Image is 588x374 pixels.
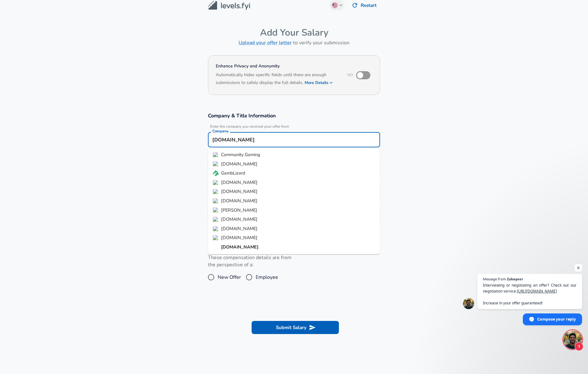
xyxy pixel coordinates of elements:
span: Message from [483,277,506,281]
span: Interviewing or negotiating an offer? Check out our negotiation service: Increase in your offer g... [483,282,576,306]
span: Community Gaming [221,151,260,158]
span: New Offer [218,273,241,281]
span: Employee [256,273,278,281]
span: 1 [575,342,583,351]
img: golf.com [213,235,219,240]
span: GambLizard [221,170,245,176]
span: [DOMAIN_NAME] [221,160,258,167]
span: [DOMAIN_NAME] [221,216,258,222]
a: Upload your offer letter [239,39,292,46]
label: Company [212,129,229,133]
img: gatling.io [213,208,219,213]
img: English (US) [332,3,337,8]
button: Submit Salary [252,321,339,334]
img: learning.com [213,217,219,222]
h4: Enhance Privacy and Anonymity [216,63,339,69]
span: [DOMAIN_NAME] [221,198,258,204]
span: Enter the company you received your offer from [208,124,380,129]
img: caring.com [213,161,219,166]
img: Levels.fyi [208,1,250,10]
span: [DOMAIN_NAME] [221,188,258,194]
strong: [DOMAIN_NAME] [221,244,258,250]
img: publishing.com [213,180,219,185]
img: guru.com [213,226,219,231]
span: [DOMAIN_NAME] [221,179,258,185]
img: housing.com [213,198,219,203]
span: No [347,72,353,77]
h6: to verify your submission [208,38,380,47]
h4: Add Your Salary [208,27,380,38]
img: booking.com [213,189,219,194]
h6: Automatically hides specific fields until there are enough submissions to safely display the full... [216,71,339,87]
div: Open chat [563,330,582,349]
input: Google [211,135,377,145]
button: More Details [305,78,333,87]
img: gamblizard.webp [213,170,219,176]
img: communitygaming.io [213,152,219,157]
span: [DOMAIN_NAME] [221,234,258,241]
span: Compose your reply [537,314,576,325]
span: [DOMAIN_NAME] [221,225,258,231]
label: These compensation details are from the perspective of a: [208,254,292,268]
span: Zuhayeer [507,277,523,281]
span: [PERSON_NAME] [221,207,257,213]
h3: Company & Title Information [208,112,380,119]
